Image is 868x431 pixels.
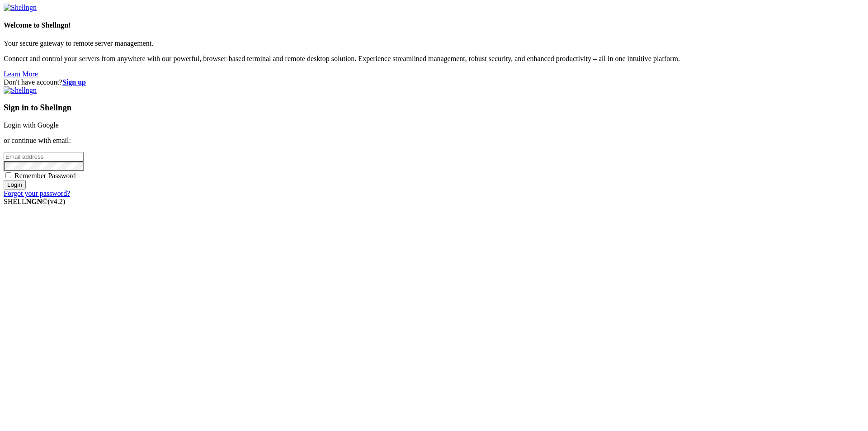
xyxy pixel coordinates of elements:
[14,172,76,180] span: Remember Password
[4,86,37,95] img: Shellngn
[4,55,864,63] p: Connect and control your servers from anywhere with our powerful, browser-based terminal and remo...
[4,137,864,145] p: or continue with email:
[4,70,38,78] a: Learn More
[4,103,864,113] h3: Sign in to Shellngn
[26,198,42,205] b: NGN
[48,198,66,205] span: 4.2.0
[4,198,65,205] span: SHELL ©
[4,4,37,12] img: Shellngn
[4,180,26,189] input: Login
[4,189,70,197] a: Forgot your password?
[4,21,864,29] h4: Welcome to Shellngn!
[4,39,864,47] p: Your secure gateway to remote server management.
[4,78,864,86] div: Don't have account?
[62,78,86,86] a: Sign up
[4,121,59,129] a: Login with Google
[5,172,11,178] input: Remember Password
[4,152,84,161] input: Email address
